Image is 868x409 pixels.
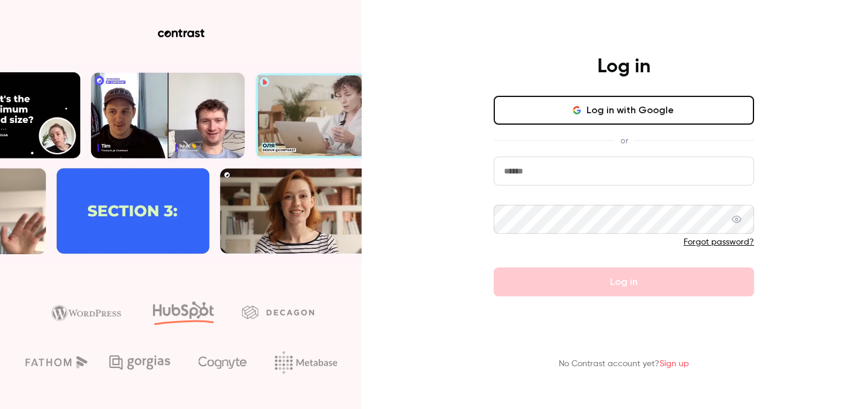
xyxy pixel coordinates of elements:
a: Forgot password? [684,238,754,246]
span: or [614,134,634,147]
p: No Contrast account yet? [559,358,689,370]
a: Sign up [659,360,689,368]
h4: Log in [597,55,650,79]
button: Log in with Google [494,96,754,125]
img: decagon [242,305,314,319]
